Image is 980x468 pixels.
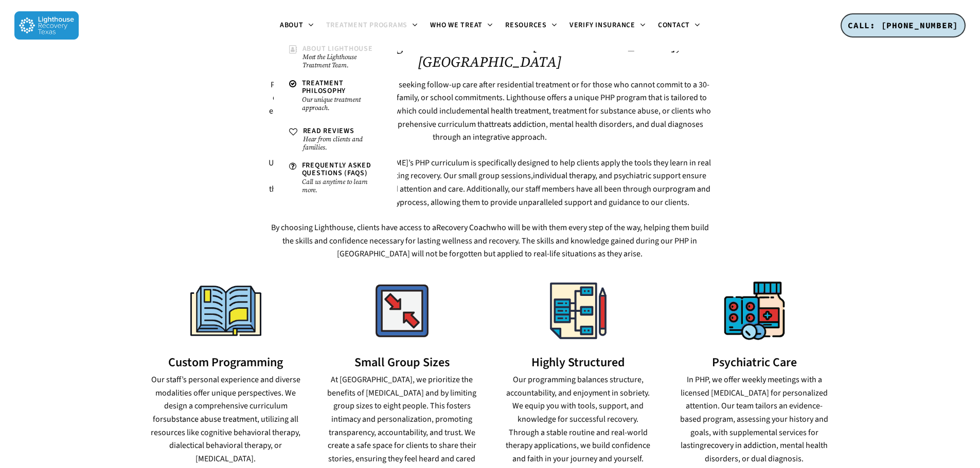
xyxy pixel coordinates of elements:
span: Frequently Asked Questions (FAQs) [302,160,371,178]
a: Frequently Asked Questions (FAQs)Call us anytime to learn more. [284,157,387,199]
p: Our staff’s personal experience and diverse modalities offer unique perspectives. We design a com... [151,373,301,465]
span: Verify Insurance [569,20,635,30]
p: Our programming balances structure, accountability, and enjoyment in sobriety. We equip you with ... [503,373,654,465]
a: mental health treatment [465,105,549,117]
h3: Highly Structured [503,356,654,369]
small: Call us anytime to learn more. [302,178,382,194]
h3: Custom Programming [151,356,301,369]
a: treats addiction [491,119,546,130]
span: About [280,20,304,30]
a: recovery in addiction [704,440,776,451]
a: Read ReviewsHear from clients and families. [284,122,387,157]
small: Hear from clients and families. [303,135,382,152]
a: Treatment PhilosophyOur unique treatment approach. [284,74,387,117]
span: Who We Treat [430,20,483,30]
span: Read Reviews [303,126,354,136]
h2: Outpatient Drug and Alcohol PHP in [GEOGRAPHIC_DATA], [GEOGRAPHIC_DATA] [266,37,714,70]
a: CALL: [PHONE_NUMBER] [841,13,966,38]
p: By choosing Lighthouse, clients have access to a who will be with them every step of the way, hel... [266,221,714,261]
a: Verify Insurance [563,22,652,30]
a: Treatment Programs [320,22,424,30]
img: Lighthouse Recovery Texas [14,11,79,40]
p: PHP is an ideal option for individuals seeking follow-up care after residential treatment or for ... [266,79,714,157]
h3: Small Group Sizes [327,356,477,369]
a: substance abuse treatment [163,414,257,425]
a: Recovery Coach [436,222,491,233]
p: In PHP, we offer weekly meetings with a licensed [MEDICAL_DATA] for personalized attention. Our t... [679,373,830,465]
span: Treatment Programs [326,20,408,30]
span: Contact [658,20,690,30]
small: Our unique treatment approach. [302,96,382,112]
small: Meet the Lighthouse Treatment Team. [302,53,382,69]
a: Contact [652,22,706,30]
p: Unlike other programs, [PERSON_NAME]’s PHP curriculum is specifically designed to help clients ap... [266,157,714,221]
span: CALL: [PHONE_NUMBER] [848,20,958,30]
a: individual therapy [533,170,595,181]
span: About Lighthouse [302,44,373,54]
h3: Psychiatric Care [679,356,830,369]
a: Who We Treat [424,22,499,30]
span: Resources [505,20,547,30]
a: About LighthouseMeet the Lighthouse Treatment Team. [284,40,387,74]
a: Resources [499,22,563,30]
span: Treatment Philosophy [302,78,346,96]
a: About [274,22,320,30]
